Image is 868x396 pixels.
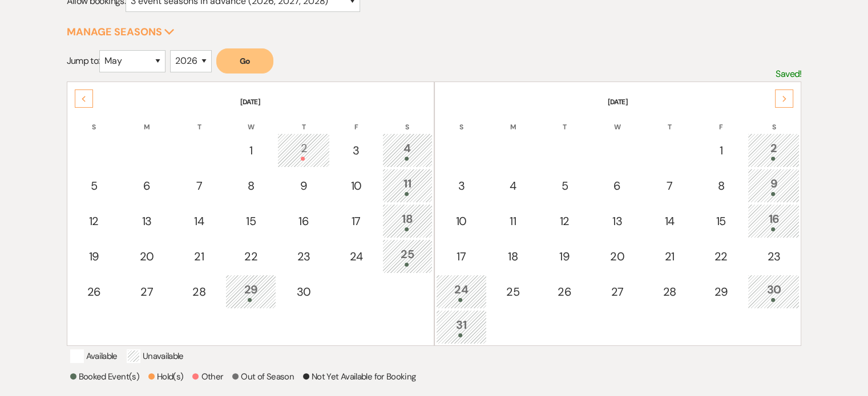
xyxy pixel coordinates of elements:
[232,248,271,265] div: 22
[442,316,481,337] div: 31
[337,248,375,265] div: 24
[180,177,218,194] div: 7
[303,370,415,383] p: Not Yet Available for Booking
[284,248,324,265] div: 23
[748,108,800,132] th: S
[180,283,218,300] div: 28
[127,283,167,300] div: 27
[232,370,294,383] p: Out of Season
[597,177,637,194] div: 6
[232,142,271,159] div: 1
[232,177,271,194] div: 8
[754,248,793,265] div: 23
[389,210,426,231] div: 18
[67,55,100,67] span: Jump to:
[68,108,120,132] th: S
[75,213,114,230] div: 12
[174,108,224,132] th: T
[702,177,740,194] div: 8
[651,213,688,230] div: 14
[67,27,175,37] button: Manage Seasons
[389,246,426,267] div: 25
[277,108,330,132] th: T
[284,140,324,161] div: 2
[331,108,381,132] th: F
[389,140,426,161] div: 4
[651,177,688,194] div: 7
[337,177,375,194] div: 10
[488,108,538,132] th: M
[75,177,114,194] div: 5
[494,248,531,265] div: 18
[337,213,375,230] div: 17
[776,67,801,81] p: Saved!
[597,248,637,265] div: 20
[68,83,433,107] th: [DATE]
[70,349,118,363] p: Available
[494,213,531,230] div: 11
[127,349,184,363] p: Unavailable
[754,281,793,302] div: 30
[545,248,583,265] div: 19
[494,177,531,194] div: 4
[442,281,481,302] div: 24
[284,283,324,300] div: 30
[389,175,426,196] div: 11
[75,283,114,300] div: 26
[284,177,324,194] div: 9
[232,213,271,230] div: 15
[148,370,184,383] p: Hold(s)
[216,48,273,74] button: Go
[232,281,271,302] div: 29
[127,213,167,230] div: 13
[442,213,481,230] div: 10
[127,248,167,265] div: 20
[442,248,481,265] div: 17
[337,142,375,159] div: 3
[539,108,590,132] th: T
[192,370,223,383] p: Other
[70,370,139,383] p: Booked Event(s)
[644,108,694,132] th: T
[754,175,793,196] div: 9
[651,248,688,265] div: 21
[597,283,637,300] div: 27
[284,213,324,230] div: 16
[651,283,688,300] div: 28
[754,140,793,161] div: 2
[754,210,793,231] div: 16
[702,213,740,230] div: 15
[436,108,487,132] th: S
[545,213,583,230] div: 12
[545,283,583,300] div: 26
[591,108,643,132] th: W
[180,213,218,230] div: 14
[180,248,218,265] div: 21
[702,142,740,159] div: 1
[382,108,433,132] th: S
[702,248,740,265] div: 22
[442,177,481,194] div: 3
[545,177,583,194] div: 5
[127,177,167,194] div: 6
[75,248,114,265] div: 19
[696,108,746,132] th: F
[702,283,740,300] div: 29
[120,108,173,132] th: M
[436,83,800,107] th: [DATE]
[597,213,637,230] div: 13
[494,283,531,300] div: 25
[225,108,277,132] th: W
